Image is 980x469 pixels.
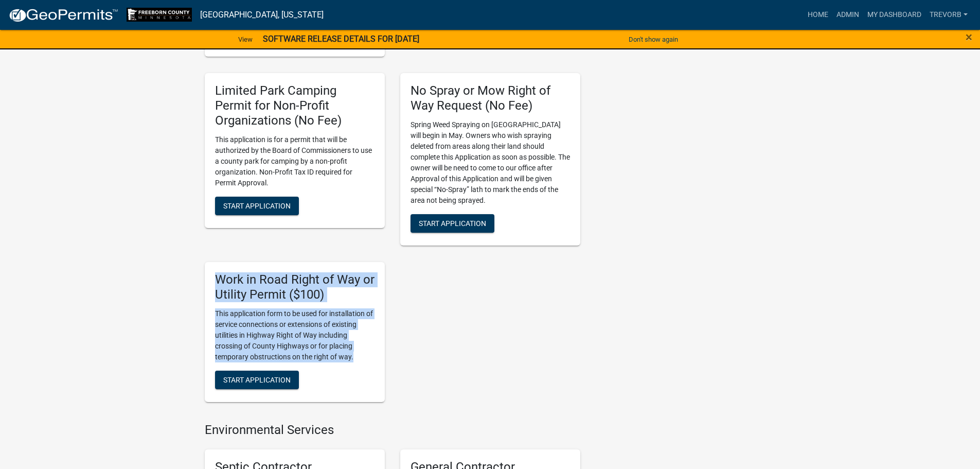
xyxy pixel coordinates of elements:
a: My Dashboard [863,5,925,25]
p: This application form to be used for installation of service connections or extensions of existin... [215,308,375,362]
button: Start Application [215,371,299,389]
a: Home [804,5,832,25]
button: Start Application [215,197,299,215]
span: Start Application [419,219,486,228]
a: Admin [832,5,863,25]
a: TrevorB [925,5,972,25]
h5: Limited Park Camping Permit for Non-Profit Organizations (No Fee) [215,83,375,128]
span: Start Application [223,375,291,384]
button: Don't show again [625,31,682,48]
a: View [234,31,257,48]
strong: SOFTWARE RELEASE DETAILS FOR [DATE] [263,34,419,44]
button: Start Application [411,214,494,233]
a: [GEOGRAPHIC_DATA], [US_STATE] [200,6,324,24]
p: This application is for a permit that will be authorized by the Board of Commissioners to use a c... [215,134,375,188]
img: Freeborn County, Minnesota [127,8,192,22]
p: Spring Weed Spraying on [GEOGRAPHIC_DATA] will begin in May. Owners who wish spraying deleted fro... [411,119,570,206]
h5: No Spray or Mow Right of Way Request (No Fee) [411,83,570,113]
span: Start Application [223,201,291,210]
button: Close [966,31,972,43]
span: × [966,30,972,44]
h4: Environmental Services [205,423,580,438]
h5: Work in Road Right of Way or Utility Permit ($100) [215,272,375,302]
